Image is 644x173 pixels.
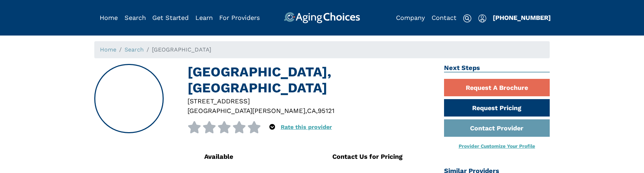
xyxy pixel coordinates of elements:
[152,46,211,53] span: [GEOGRAPHIC_DATA]
[100,14,118,21] a: Home
[444,64,550,72] h2: Next Steps
[269,121,275,133] div: Popover trigger
[125,12,146,23] div: Popover trigger
[188,107,305,114] span: [GEOGRAPHIC_DATA][PERSON_NAME]
[444,79,550,96] a: Request A Brochure
[318,106,334,115] div: 95121
[316,107,318,114] span: ,
[94,41,550,58] nav: breadcrumb
[188,96,433,106] div: [STREET_ADDRESS]
[188,64,433,96] h1: [GEOGRAPHIC_DATA], [GEOGRAPHIC_DATA]
[284,12,360,23] img: AgingChoices
[459,143,535,149] a: Provider Customize Your Profile
[478,14,486,23] img: user-icon.svg
[478,12,486,23] div: Popover trigger
[219,14,260,21] a: For Providers
[305,107,307,114] span: ,
[396,14,425,21] a: Company
[195,14,213,21] a: Learn
[463,14,471,23] img: search-icon.svg
[493,14,551,21] a: [PHONE_NUMBER]
[444,99,550,117] a: Request Pricing
[307,107,316,114] span: CA
[152,14,189,21] a: Get Started
[332,152,433,161] div: Contact Us for Pricing
[204,152,305,161] div: Available
[100,46,116,53] a: Home
[444,119,550,137] a: Contact Provider
[281,124,332,130] a: Rate this provider
[125,46,144,53] a: Search
[125,14,146,21] a: Search
[432,14,456,21] a: Contact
